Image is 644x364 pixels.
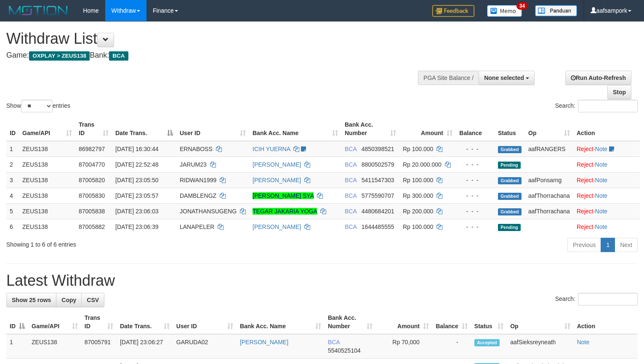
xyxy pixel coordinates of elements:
td: 5 [6,203,19,219]
th: User ID: activate to sort column ascending [176,117,249,141]
label: Search: [555,293,638,306]
a: Note [577,339,590,345]
span: DAMBLENGZ [180,192,216,199]
span: BCA [345,192,357,199]
a: Reject [577,208,593,215]
span: JONATHANSUGENG [180,208,237,215]
a: [PERSON_NAME] [253,177,301,183]
th: Game/API: activate to sort column ascending [28,310,81,334]
span: 87005830 [79,192,105,199]
td: aafThorrachana [525,203,573,219]
span: Copy 8800502579 to clipboard [362,161,394,168]
label: Show entries [6,100,70,112]
span: BCA [345,208,357,215]
span: Copy [61,297,76,303]
a: Note [595,223,608,230]
span: Show 25 rows [12,297,51,303]
h1: Latest Withdraw [6,272,638,289]
span: BCA [345,177,357,183]
span: Pending [498,162,521,169]
td: · [573,157,640,172]
h1: Withdraw List [6,30,421,47]
span: [DATE] 23:05:50 [115,177,158,183]
th: Trans ID: activate to sort column ascending [75,117,112,141]
span: JARUM23 [180,161,207,168]
th: Bank Acc. Name: activate to sort column ascending [237,310,325,334]
td: ZEUS138 [19,157,75,172]
span: Rp 100.000 [403,177,433,183]
a: Show 25 rows [6,293,56,307]
a: Run Auto-Refresh [565,71,631,85]
span: Copy 5540525104 to clipboard [328,347,361,354]
td: - [432,334,471,359]
a: Reject [577,223,593,230]
td: 3 [6,172,19,188]
td: aafPonsarng [525,172,573,188]
select: Showentries [21,100,53,112]
span: Copy 4850398521 to clipboard [362,146,394,152]
td: 1 [6,334,28,359]
th: Action [573,117,640,141]
th: Amount: activate to sort column ascending [399,117,456,141]
th: Bank Acc. Name: activate to sort column ascending [249,117,341,141]
span: BCA [345,146,357,152]
a: Reject [577,161,593,168]
span: Grabbed [498,177,522,184]
a: Copy [56,293,82,307]
span: CSV [87,297,99,303]
td: aafRANGERS [525,141,573,157]
td: 1 [6,141,19,157]
th: Date Trans.: activate to sort column ascending [117,310,173,334]
a: Previous [567,238,601,252]
a: Reject [577,177,593,183]
a: Note [595,208,608,215]
img: Button%20Memo.svg [487,5,522,17]
div: Showing 1 to 6 of 6 entries [6,237,262,249]
a: [PERSON_NAME] [253,161,301,168]
td: · [573,203,640,219]
td: 87005791 [81,334,117,359]
td: ZEUS138 [19,172,75,188]
th: Trans ID: activate to sort column ascending [81,310,117,334]
a: Note [595,192,608,199]
a: CSV [81,293,104,307]
span: Copy 5411547303 to clipboard [362,177,394,183]
a: Note [595,146,608,152]
th: Op: activate to sort column ascending [507,310,573,334]
td: 6 [6,219,19,234]
span: [DATE] 23:06:39 [115,223,158,230]
span: Copy 4480684201 to clipboard [362,208,394,215]
span: Rp 100.000 [403,223,433,230]
th: Op: activate to sort column ascending [525,117,573,141]
span: 87004770 [79,161,105,168]
span: 87005820 [79,177,105,183]
span: Copy 1644485555 to clipboard [362,223,394,230]
div: - - - [459,176,491,184]
span: [DATE] 22:52:48 [115,161,158,168]
td: aafThorrachana [525,188,573,203]
td: Rp 70,000 [376,334,432,359]
a: Reject [577,192,593,199]
td: 2 [6,157,19,172]
th: Status: activate to sort column ascending [471,310,507,334]
td: ZEUS138 [19,141,75,157]
span: BCA [109,51,128,61]
th: ID: activate to sort column descending [6,310,28,334]
td: ZEUS138 [19,188,75,203]
span: 87005882 [79,223,105,230]
a: [PERSON_NAME] [253,223,301,230]
span: RIDWAN1999 [180,177,216,183]
span: Rp 300.000 [403,192,433,199]
td: · [573,172,640,188]
label: Search: [555,100,638,112]
a: [PERSON_NAME] [240,339,288,345]
td: ZEUS138 [19,203,75,219]
input: Search: [578,100,638,112]
span: 87005838 [79,208,105,215]
th: Status [495,117,525,141]
div: PGA Site Balance / [418,71,479,85]
a: Next [615,238,638,252]
td: aafSieksreyneath [507,334,573,359]
td: · [573,219,640,234]
a: TEGAR JAKARIA YOGA [253,208,317,215]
